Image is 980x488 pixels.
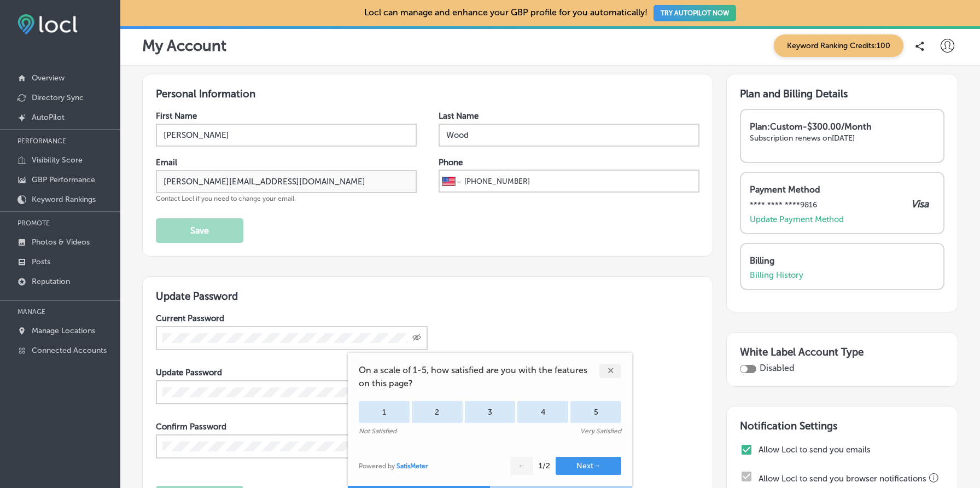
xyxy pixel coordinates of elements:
button: Save [156,218,243,243]
label: Email [156,158,177,167]
button: Please check your browser notification settings if you are not able to adjust this field. [929,473,939,483]
p: Manage Locations [32,326,95,335]
p: Directory Sync [32,93,84,102]
p: Billing [750,255,929,266]
p: Subscription renews on [DATE] [750,133,935,143]
p: Connected Accounts [32,346,107,355]
div: ✕ [599,364,621,378]
span: Toggle password visibility [412,333,421,343]
strong: Plan: Custom - $300.00/Month [750,121,872,132]
button: ← [510,457,533,475]
img: fda3e92497d09a02dc62c9cd864e3231.png [17,14,78,34]
a: Billing History [750,270,803,280]
h3: White Label Account Type [740,346,944,363]
div: 5 [570,401,621,423]
p: AutoPilot [32,113,65,122]
a: Update Payment Method [750,214,844,224]
input: Enter Email [156,170,417,193]
h3: Update Password [156,290,699,303]
p: Visa [911,198,929,210]
input: Enter Last Name [439,124,699,147]
div: 4 [517,401,568,423]
label: Current Password [156,313,224,323]
label: Last Name [439,111,479,121]
div: 1 / 2 [539,461,550,470]
button: Next→ [556,457,621,475]
p: Overview [32,73,65,83]
h3: Personal Information [156,88,699,100]
div: Very Satisfied [580,427,621,435]
h3: Notification Settings [740,420,944,432]
p: GBP Performance [32,175,95,184]
div: 1 [359,401,410,423]
span: On a scale of 1-5, how satisfied are you with the features on this page? [359,364,599,390]
div: 3 [465,401,516,423]
label: First Name [156,111,197,121]
span: Keyword Ranking Credits: 100 [774,34,903,57]
p: Photos & Videos [32,237,90,247]
p: Visibility Score [32,155,83,165]
label: Phone [439,158,463,167]
label: Allow Locl to send you emails [759,445,942,455]
label: Update Password [156,368,222,377]
p: Posts [32,257,50,266]
p: Keyword Rankings [32,195,96,204]
p: Payment Method [750,184,929,195]
h3: Plan and Billing Details [740,88,944,100]
span: Contact Locl if you need to change your email. [156,195,296,202]
button: TRY AUTOPILOT NOW [654,5,736,21]
span: Disabled [760,363,795,373]
input: Enter First Name [156,124,417,147]
div: Powered by [359,462,428,470]
a: SatisMeter [396,462,428,470]
label: Confirm Password [156,422,226,432]
label: Allow Locl to send you browser notifications [759,474,926,484]
input: Phone number [463,171,696,191]
p: My Account [142,37,226,55]
div: Not Satisfied [359,427,396,435]
div: 2 [412,401,463,423]
p: Reputation [32,277,70,286]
